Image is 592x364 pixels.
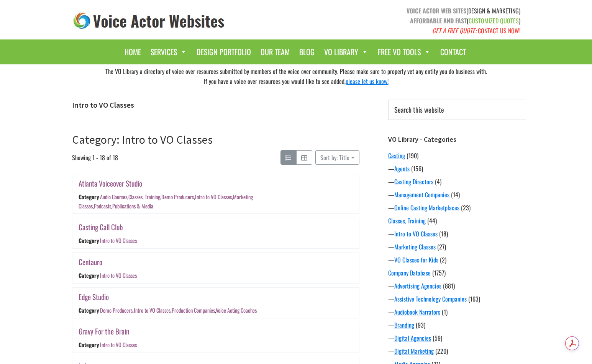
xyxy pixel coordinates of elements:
a: Company Database [388,268,431,277]
div: Category [79,306,99,314]
a: Intro to VO Classes [100,341,136,349]
a: Free VO Tools [374,43,435,61]
div: Category [79,193,99,201]
a: Production Companies [171,306,215,314]
strong: AFFORDABLE AND FAST [410,16,467,25]
a: Agents [394,164,410,173]
div: — [388,281,526,290]
div: , , , , , , [79,193,253,210]
a: Management Companies [394,190,449,199]
a: Marketing Classes [79,193,253,210]
span: (18) [439,229,448,238]
a: Gravy For the Brain [79,326,129,337]
img: voice_actor_websites_logo [72,11,226,31]
a: Digital Agencies [394,333,431,343]
div: , , , [100,306,256,314]
button: Sort by: Title [315,150,359,165]
a: please let us know! [346,77,389,86]
span: (881) [443,281,455,290]
div: Category [79,271,99,279]
a: Classes, Training [388,216,426,225]
div: Category [79,237,99,245]
a: Contact [436,43,470,61]
a: Demo Producers [100,306,132,314]
div: — [388,164,526,173]
input: Search this website [388,100,526,120]
a: Assistive Technology Companies [394,294,467,303]
a: Intro to VO Classes [100,237,136,245]
a: VO Classes for Kids [394,255,438,264]
a: Intro to VO Classes [195,193,231,201]
a: Digital Marketing [394,346,434,356]
div: — [388,203,526,212]
a: Classes, Training [128,193,160,201]
div: — [388,255,526,264]
span: (1) [442,307,448,316]
span: (220) [435,346,448,356]
div: — [388,294,526,303]
a: Podcasts [94,202,111,210]
span: (23) [461,203,471,212]
span: (93) [416,320,425,330]
a: Audio Courses [100,193,127,201]
span: (156) [411,164,423,173]
div: — [388,190,526,199]
div: — [388,333,526,343]
span: CUSTOMIZED QUOTES [469,16,519,25]
span: (4) [435,177,441,186]
a: CONTACT US NOW! [478,26,520,35]
span: Showing 1 - 18 of 18 [72,150,118,165]
a: Intro to VO Classes [133,306,170,314]
h3: VO Library - Categories [388,135,526,144]
a: Services [147,43,191,61]
h1: Intro to VO Classes [72,100,359,110]
a: Publications & Media [112,202,153,210]
span: (14) [451,190,460,199]
a: Marketing Classes [394,242,436,251]
a: Atlanta Voiceover Studio [79,178,142,189]
span: (163) [468,294,480,303]
a: Audiobook Narrators [394,307,440,316]
a: Branding [394,320,414,330]
a: Blog [295,43,318,61]
a: Category: Intro to VO Classes [72,132,213,147]
a: Casting Call Club [79,221,123,233]
span: (190) [407,151,418,160]
div: Category [79,341,99,349]
div: — [388,320,526,330]
div: — [388,307,526,316]
a: Online Casting Marketplaces [394,203,459,212]
a: Home [121,43,145,61]
span: (59) [433,333,442,343]
a: Casting Directors [394,177,433,186]
a: Centauro [79,256,102,267]
span: (1757) [432,268,446,277]
div: — [388,177,526,186]
strong: VOICE ACTOR WEB SITES [407,6,466,15]
a: Intro to VO Classes [394,229,438,238]
em: GET A FREE QUOTE: [432,26,476,35]
a: Voice Acting Coaches [215,306,256,314]
a: VO Library [320,43,372,61]
a: Demo Producers [161,193,194,201]
div: The VO Library a directory of voice over resources submitted by members of the voice over communi... [66,64,526,88]
span: (27) [437,242,446,251]
p: (DESIGN & MARKETING) ( ) [302,6,520,36]
a: Advertising Agencies [394,281,441,290]
a: Casting [388,151,405,160]
div: — [388,346,526,356]
div: — [388,242,526,251]
a: Edge Studio [79,291,109,302]
a: Intro to VO Classes [100,271,136,279]
a: Our Team [257,43,294,61]
span: (44) [427,216,437,225]
span: (2) [440,255,446,264]
div: — [388,229,526,238]
a: Design Portfolio [193,43,255,61]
